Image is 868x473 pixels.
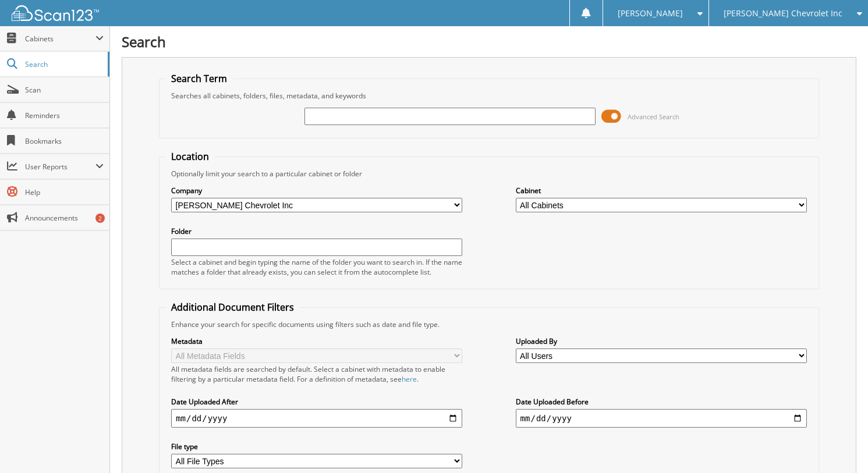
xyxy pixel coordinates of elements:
label: Date Uploaded After [171,397,462,407]
span: Announcements [25,213,104,223]
label: Date Uploaded Before [516,397,807,407]
label: File type [171,442,462,451]
legend: Location [165,150,215,163]
span: Reminders [25,111,104,120]
label: Cabinet [516,186,807,195]
div: Select a cabinet and begin typing the name of the folder you want to search in. If the name match... [171,257,462,277]
span: Cabinets [25,34,95,44]
a: here [402,374,417,384]
span: [PERSON_NAME] Chevrolet Inc [724,10,842,17]
div: Enhance your search for specific documents using filters such as date and file type. [165,319,813,329]
h1: Search [122,32,856,51]
span: Help [25,187,104,197]
input: start [171,409,462,428]
div: 2 [95,214,105,223]
span: User Reports [25,162,95,172]
img: scan123-logo-white.svg [12,5,99,21]
span: Bookmarks [25,136,104,146]
span: Search [25,59,102,69]
div: Searches all cabinets, folders, files, metadata, and keywords [165,91,813,101]
span: Scan [25,85,104,95]
div: All metadata fields are searched by default. Select a cabinet with metadata to enable filtering b... [171,364,462,384]
label: Uploaded By [516,336,807,346]
legend: Additional Document Filters [165,301,300,314]
input: end [516,409,807,428]
label: Folder [171,226,462,236]
label: Company [171,186,462,195]
div: Optionally limit your search to a particular cabinet or folder [165,169,813,179]
legend: Search Term [165,72,233,85]
span: [PERSON_NAME] [618,10,683,17]
span: Advanced Search [628,112,679,121]
label: Metadata [171,336,462,346]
